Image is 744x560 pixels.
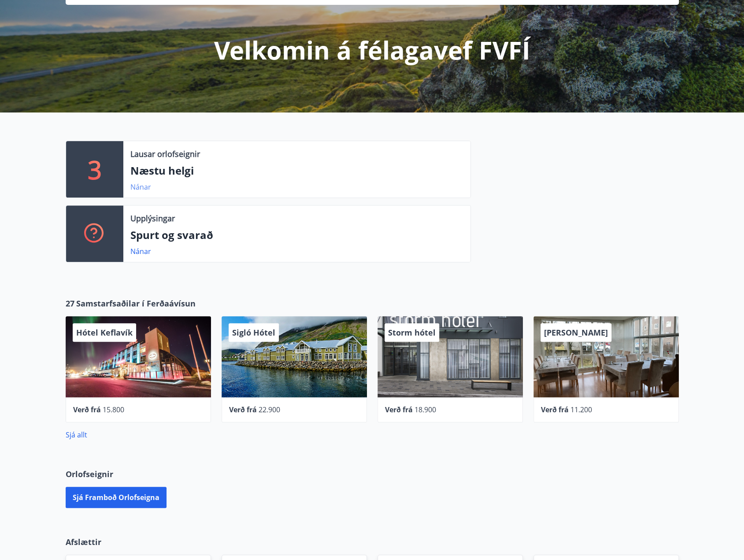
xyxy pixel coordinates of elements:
[130,163,463,178] p: Næstu helgi
[388,327,436,338] span: Storm hótel
[385,405,413,414] span: Verð frá
[130,148,200,160] p: Lausar orlofseignir
[415,405,436,414] span: 18.900
[214,33,530,67] p: Velkomin á félagavef FVFÍ
[76,298,196,309] span: Samstarfsaðilar í Ferðaávísun
[66,298,74,309] span: 27
[66,536,679,548] p: Afslættir
[66,487,167,508] button: Sjá framboð orlofseigna
[73,405,101,414] span: Verð frá
[130,213,175,224] p: Upplýsingar
[130,182,151,192] a: Nánar
[544,327,608,338] span: [PERSON_NAME]
[103,405,124,414] span: 15.800
[570,405,592,414] span: 11.200
[66,430,87,440] a: Sjá allt
[232,327,275,338] span: Sigló Hótel
[130,228,463,243] p: Spurt og svarað
[229,405,257,414] span: Verð frá
[541,405,569,414] span: Verð frá
[130,246,151,256] a: Nánar
[76,327,133,338] span: Hótel Keflavík
[259,405,280,414] span: 22.900
[66,468,113,480] span: Orlofseignir
[88,153,102,186] p: 3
